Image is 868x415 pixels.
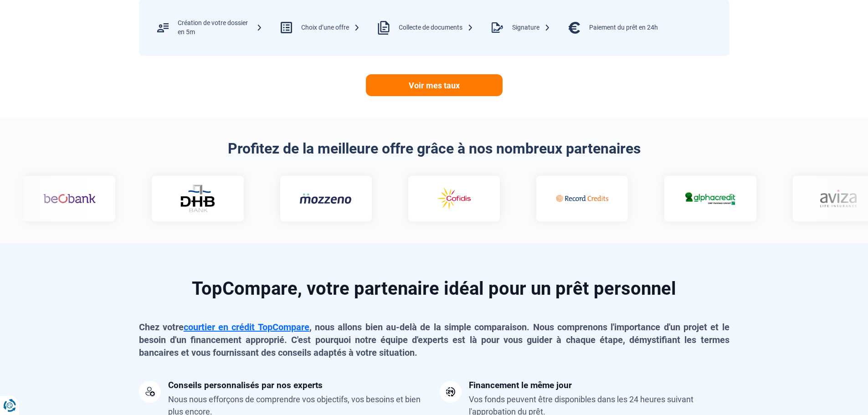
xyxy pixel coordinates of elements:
div: Financement le même jour [469,381,572,389]
a: courtier en crédit TopCompare [184,322,309,333]
img: DHB Bank [169,184,205,212]
img: Mozzeno [289,193,342,204]
div: Paiement du prêt en 24h [589,23,658,32]
h2: Profitez de la meilleure offre grâce à nos nombreux partenaires [139,140,729,157]
h2: TopCompare, votre partenaire idéal pour un prêt personnel [139,280,729,298]
p: Chez votre , nous allons bien au-delà de la simple comparaison. Nous comprenons l'importance d'un... [139,321,729,359]
div: Collecte de documents [399,23,473,32]
div: Création de votre dossier en 5m [178,19,262,36]
div: Signature [512,23,550,32]
a: Voir mes taux [366,74,503,96]
img: Alphacredit [673,190,726,206]
div: Conseils personnalisés par nos experts [168,381,323,389]
img: Cofidis [417,185,470,212]
img: Record credits [545,185,598,212]
div: Choix d’une offre [301,23,360,32]
img: Beobank [33,185,85,212]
